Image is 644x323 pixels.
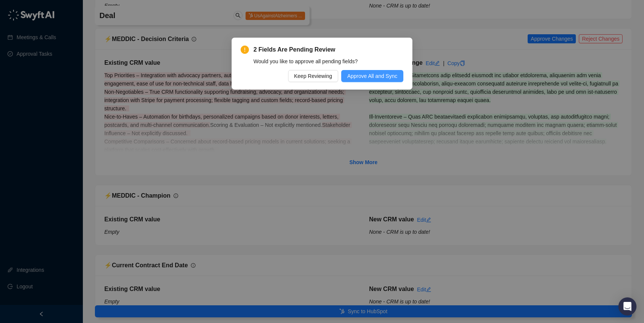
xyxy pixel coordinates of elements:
span: exclamation-circle [241,46,249,54]
div: Would you like to approve all pending fields? [253,57,403,66]
div: Open Intercom Messenger [618,297,636,315]
button: Approve All and Sync [341,70,403,82]
span: 2 Fields Are Pending Review [253,45,403,54]
span: Approve All and Sync [347,72,397,80]
button: Keep Reviewing [288,70,338,82]
span: Keep Reviewing [294,72,332,80]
